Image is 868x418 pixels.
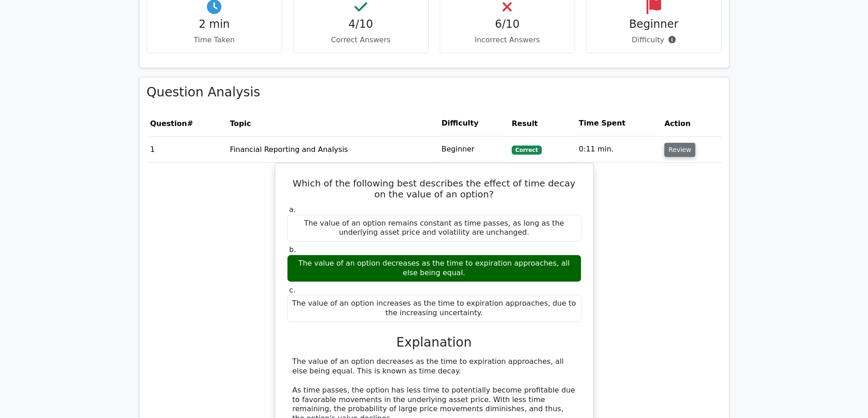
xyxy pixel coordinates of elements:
h4: 4/10 [301,18,421,31]
span: Question [150,119,187,128]
span: c. [289,286,296,294]
div: The value of an option increases as the time to expiration approaches, due to the increasing unce... [287,295,581,322]
p: Time Taken [154,35,275,45]
h3: Question Analysis [147,85,722,100]
h4: 2 min [154,18,275,31]
p: Incorrect Answers [447,35,568,45]
button: Review [664,143,695,157]
td: 1 [147,136,226,162]
th: Result [508,111,575,136]
th: Topic [226,111,438,136]
td: 0:11 min. [575,136,661,162]
div: The value of an option decreases as the time to expiration approaches, all else being equal. [287,255,581,282]
h4: 6/10 [447,18,568,31]
span: Correct [512,146,541,155]
td: Beginner [438,136,508,162]
p: Difficulty [594,35,714,45]
th: Time Spent [575,111,661,136]
span: a. [289,205,296,214]
td: Financial Reporting and Analysis [226,136,438,162]
h5: Which of the following best describes the effect of time decay on the value of an option? [286,178,582,200]
th: Difficulty [438,111,508,136]
th: Action [661,111,721,136]
h4: Beginner [594,18,714,31]
p: Correct Answers [301,35,421,45]
span: b. [289,245,296,254]
th: # [147,111,226,136]
div: The value of an option remains constant as time passes, as long as the underlying asset price and... [287,215,581,242]
h3: Explanation [293,335,576,350]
